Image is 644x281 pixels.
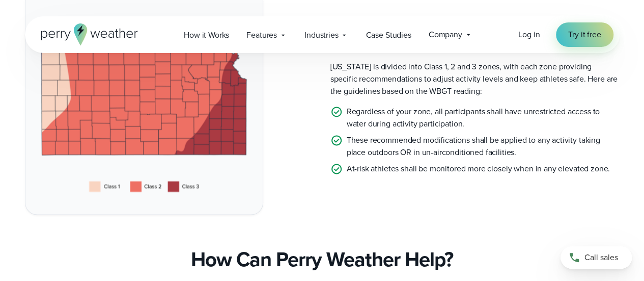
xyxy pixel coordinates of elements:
span: Industries [304,29,338,41]
span: How it Works [184,29,229,41]
span: Call sales [584,251,618,264]
p: These recommended modifications shall be applied to any activity taking place outdoors OR in un-a... [347,134,620,159]
a: How it Works [175,24,238,45]
a: Log in [518,29,540,41]
a: Case Studies [357,24,419,45]
span: Try it free [568,29,601,41]
h3: How Can Perry Weather Help? [191,247,453,272]
span: Features [246,29,277,41]
span: Case Studies [366,29,411,41]
span: Company [429,29,462,41]
p: [US_STATE] is divided into Class 1, 2 and 3 zones, with each zone providing specific recommendati... [330,61,620,97]
p: Regardless of your zone, all participants shall have unrestricted access to water during activity... [347,106,620,130]
p: At-risk athletes shall be monitored more closely when in any elevated zone. [347,163,610,175]
span: Log in [518,29,540,40]
a: Call sales [561,246,632,269]
a: Try it free [556,22,613,47]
